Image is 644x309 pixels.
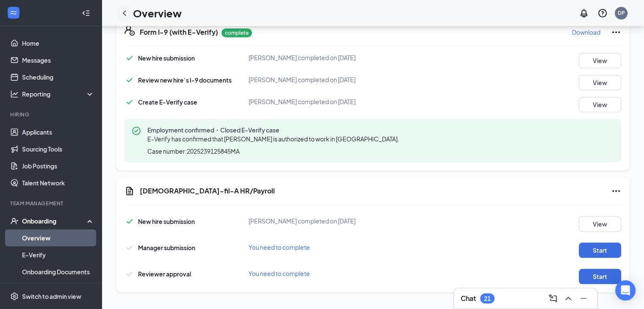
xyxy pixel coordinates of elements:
svg: Collapse [82,9,90,17]
svg: CheckmarkCircle [131,126,141,136]
h5: Form I-9 (with E-Verify) [140,28,218,37]
p: Download [572,28,600,36]
svg: Checkmark [124,216,135,226]
svg: Analysis [10,90,19,98]
div: Hiring [10,111,93,118]
a: Overview [22,229,94,246]
svg: Checkmark [124,75,135,85]
div: Switch to admin view [22,292,81,301]
a: Onboarding Documents [22,263,94,280]
h1: Overview [133,6,182,20]
span: [PERSON_NAME] completed on [DATE] [249,98,356,105]
svg: ComposeMessage [548,293,558,303]
span: E-Verify has confirmed that [PERSON_NAME] is authorized to work in [GEOGRAPHIC_DATA]. [147,135,399,143]
span: Case number: 2025239125845MA [147,147,240,155]
button: Start [579,243,621,258]
svg: Checkmark [124,97,135,107]
svg: Checkmark [124,53,135,63]
a: Messages [22,52,94,69]
svg: Ellipses [611,186,621,196]
span: Review new hire’s I-9 documents [138,76,232,84]
svg: Checkmark [124,243,135,253]
div: 21 [484,295,491,302]
div: Team Management [10,200,93,207]
button: View [579,216,621,232]
button: Start [579,269,621,284]
a: Sourcing Tools [22,141,94,157]
h5: [DEMOGRAPHIC_DATA]-fil-A HR/Payroll [140,186,275,196]
button: View [579,53,621,68]
svg: ChevronUp [563,293,573,303]
button: ChevronUp [561,292,575,305]
span: Reviewer approval [138,270,191,278]
p: complete [221,28,252,37]
svg: FormI9EVerifyIcon [124,25,135,36]
div: Reporting [22,90,95,98]
div: Onboarding [22,217,87,225]
a: E-Verify [22,246,94,263]
svg: Checkmark [124,269,135,279]
svg: WorkstreamLogo [9,8,18,17]
button: View [579,75,621,90]
button: Download [572,25,601,39]
span: [PERSON_NAME] completed on [DATE] [249,54,356,61]
svg: ChevronLeft [119,8,130,18]
button: ComposeMessage [546,292,560,305]
a: Activity log [22,280,94,297]
svg: Minimize [578,293,589,303]
span: You need to complete [249,270,310,277]
a: Job Postings [22,157,94,174]
span: Employment confirmed・Closed E-Verify case [147,126,403,134]
span: Manager submission [138,244,195,251]
div: Open Intercom Messenger [615,280,636,301]
button: Minimize [577,292,590,305]
svg: Notifications [579,8,589,18]
svg: Ellipses [611,27,621,37]
span: New hire submission [138,54,195,62]
span: [PERSON_NAME] completed on [DATE] [249,76,356,83]
svg: Document [124,186,135,196]
a: Home [22,35,94,52]
svg: QuestionInfo [597,8,608,18]
a: Talent Network [22,174,94,191]
svg: Settings [10,292,19,301]
button: View [579,97,621,112]
a: Scheduling [22,69,94,86]
div: DP [618,9,625,17]
span: New hire submission [138,218,195,225]
svg: UserCheck [10,217,19,225]
span: You need to complete [249,243,310,251]
span: Create E-Verify case [138,98,197,106]
a: Applicants [22,124,94,141]
h3: Chat [461,294,476,303]
span: [PERSON_NAME] completed on [DATE] [249,217,356,225]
